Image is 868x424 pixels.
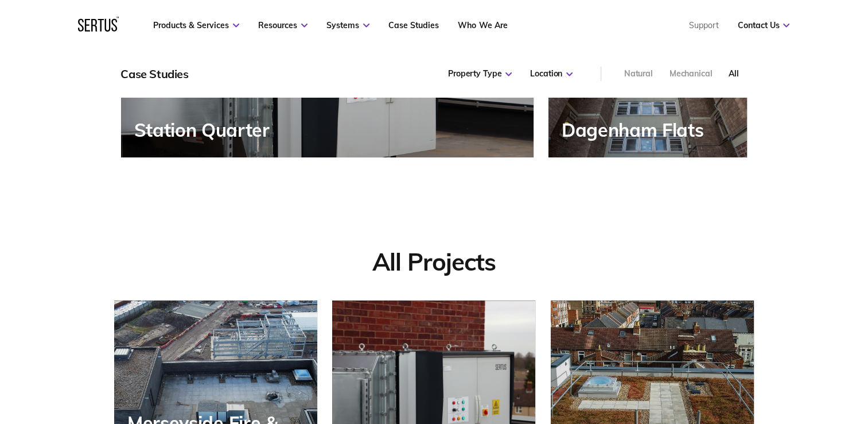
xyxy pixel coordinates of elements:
[388,20,439,30] a: Case Studies
[562,120,710,140] div: Dagenham Flats
[120,67,188,81] div: Case Studies
[624,68,653,80] div: Natural
[811,369,868,424] iframe: Chat Widget
[134,120,275,140] div: Station Quarter
[688,20,718,30] a: Support
[729,68,739,80] div: All
[114,247,754,277] div: All Projects
[670,68,713,80] div: Mechanical
[258,20,308,30] a: Resources
[737,20,789,30] a: Contact Us
[458,20,507,30] a: Who We Are
[326,20,369,30] a: Systems
[153,20,239,30] a: Products & Services
[530,68,573,80] div: Location
[448,68,512,80] div: Property Type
